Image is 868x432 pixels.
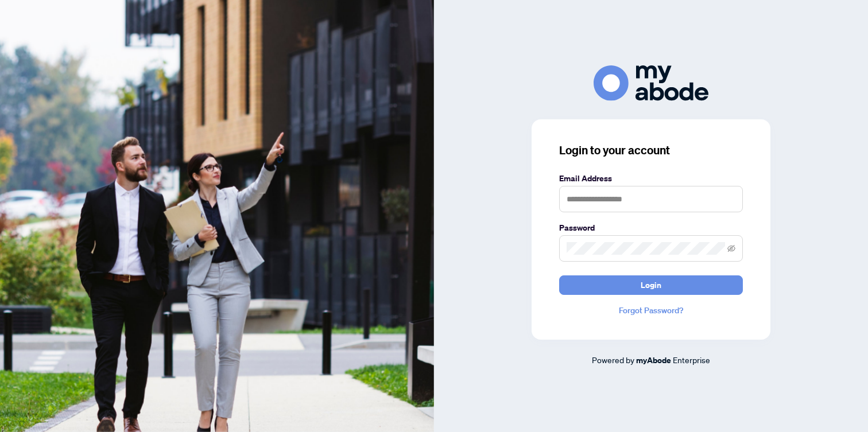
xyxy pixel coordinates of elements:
label: Email Address [559,172,743,185]
span: Powered by [592,355,634,365]
span: Login [641,276,661,294]
h3: Login to your account [559,142,743,158]
span: eye-invisible [727,244,735,252]
label: Password [559,221,743,234]
span: Enterprise [673,355,710,365]
a: myAbode [636,354,671,367]
button: Login [559,275,743,295]
img: ma-logo [594,65,708,100]
a: Forgot Password? [559,304,743,317]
